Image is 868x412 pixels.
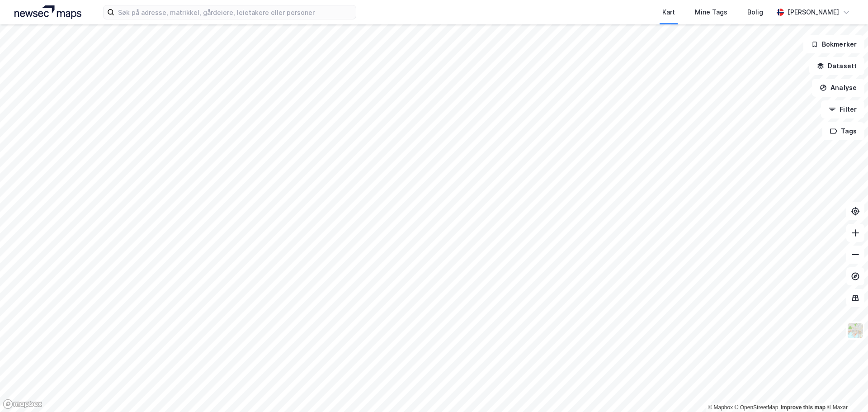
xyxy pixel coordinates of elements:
button: Analyse [812,79,864,97]
div: Kontrollprogram for chat [823,369,868,412]
img: Z [847,322,864,339]
button: Filter [821,100,864,118]
iframe: Chat Widget [823,369,868,412]
div: [PERSON_NAME] [788,7,839,18]
button: Bokmerker [803,35,864,53]
input: Søk på adresse, matrikkel, gårdeiere, leietakere eller personer [114,5,356,19]
img: logo.a4113a55bc3d86da70a041830d287a7e.svg [14,5,81,19]
a: Improve this map [781,404,826,411]
a: Mapbox [708,404,733,411]
div: Mine Tags [695,7,727,18]
button: Datasett [809,57,864,75]
a: Mapbox homepage [3,399,42,409]
div: Bolig [747,7,763,18]
a: OpenStreetMap [735,404,778,411]
div: Kart [662,7,675,18]
button: Tags [822,122,864,140]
